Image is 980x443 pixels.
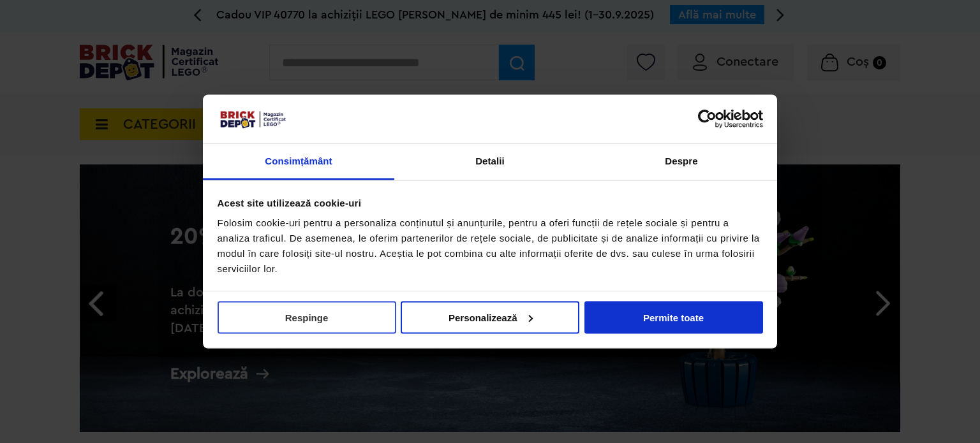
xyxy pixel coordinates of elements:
[218,215,763,277] div: Folosim cookie-uri pentru a personaliza conținutul și anunțurile, pentru a oferi funcții de rețel...
[394,144,586,180] a: Detalii
[651,109,763,128] a: Usercentrics Cookiebot - opens in a new window
[584,301,763,333] button: Permite toate
[203,144,394,180] a: Consimțământ
[218,301,396,333] button: Respinge
[218,109,288,129] img: siglă
[401,301,579,333] button: Personalizează
[218,195,763,210] div: Acest site utilizează cookie-uri
[586,144,777,180] a: Despre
